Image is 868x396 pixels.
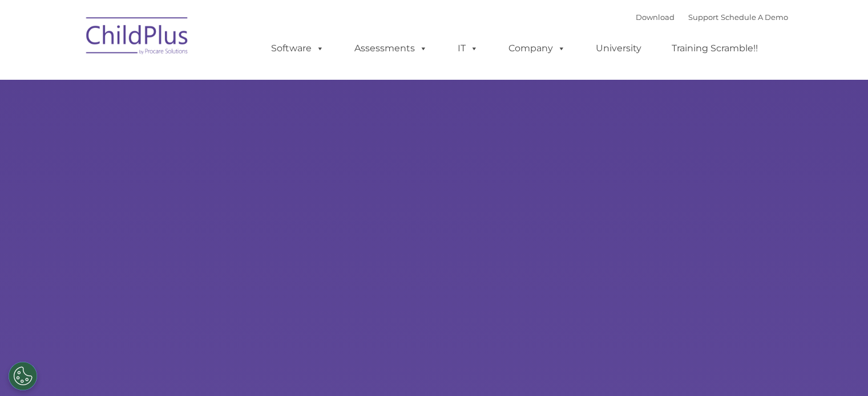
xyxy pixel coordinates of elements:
a: Download [636,13,675,22]
font: | [636,13,788,22]
a: IT [446,37,490,60]
a: Training Scramble!! [660,37,769,60]
button: Cookies Settings [9,362,37,390]
img: ChildPlus by Procare Solutions [80,9,195,66]
a: Software [260,37,336,60]
a: Company [497,37,577,60]
a: Assessments [343,37,439,60]
a: Schedule A Demo [721,13,788,22]
a: Support [688,13,718,22]
a: University [584,37,653,60]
